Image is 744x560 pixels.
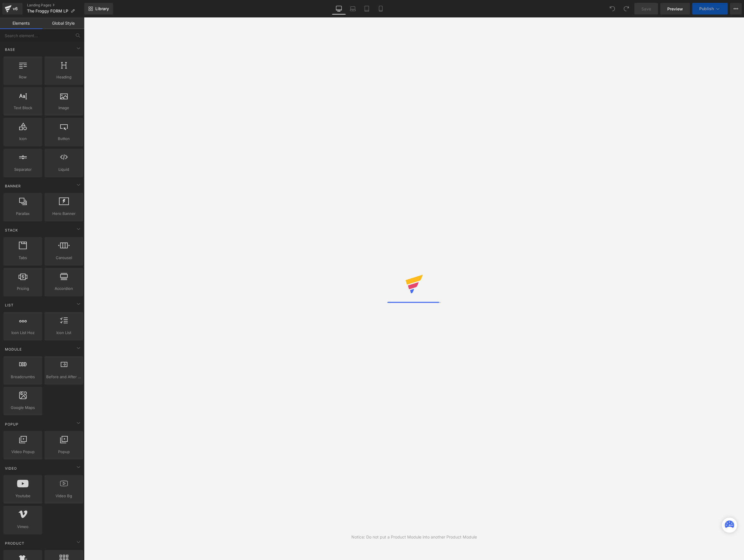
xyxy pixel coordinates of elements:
[730,3,742,15] button: More
[5,330,40,336] span: Icon List Hoz
[4,47,16,52] span: Base
[46,374,81,380] span: Before and After Images
[4,227,19,233] span: Stack
[620,3,632,15] button: Redo
[5,255,40,261] span: Tabs
[4,421,19,427] span: Popup
[5,74,40,80] span: Row
[667,6,683,12] span: Preview
[27,3,84,8] a: Landing Pages
[660,3,690,15] a: Preview
[95,6,109,11] span: Library
[692,3,728,15] button: Publish
[27,9,68,13] span: The Froggy FORM LP
[346,3,360,15] a: Laptop
[4,541,25,546] span: Product
[46,330,81,336] span: Icon List
[46,493,81,499] span: Video Bg
[5,405,40,411] span: Google Maps
[46,286,81,292] span: Accordion
[5,286,40,292] span: Pricing
[5,211,40,217] span: Parallax
[5,524,40,530] span: Vimeo
[5,449,40,455] span: Video Popup
[46,105,81,111] span: Image
[5,166,40,173] span: Separator
[5,493,40,499] span: Youtube
[12,5,19,12] div: v6
[46,136,81,142] span: Button
[607,3,618,15] button: Undo
[46,166,81,173] span: Liquid
[360,3,374,15] a: Tablet
[374,3,388,15] a: Mobile
[4,302,14,308] span: List
[699,6,714,11] span: Publish
[84,3,113,15] a: New Library
[46,449,81,455] span: Popup
[46,74,81,80] span: Heading
[4,347,22,352] span: Module
[2,3,22,15] a: v6
[5,136,40,142] span: Icon
[42,17,84,29] a: Global Style
[5,105,40,111] span: Text Block
[4,466,17,471] span: Video
[5,374,40,380] span: Breadcrumbs
[46,255,81,261] span: Carousel
[332,3,346,15] a: Desktop
[641,6,651,12] span: Save
[4,183,22,189] span: Banner
[46,211,81,217] span: Hero Banner
[351,534,477,540] div: Notice: Do not put a Product Module into another Product Module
